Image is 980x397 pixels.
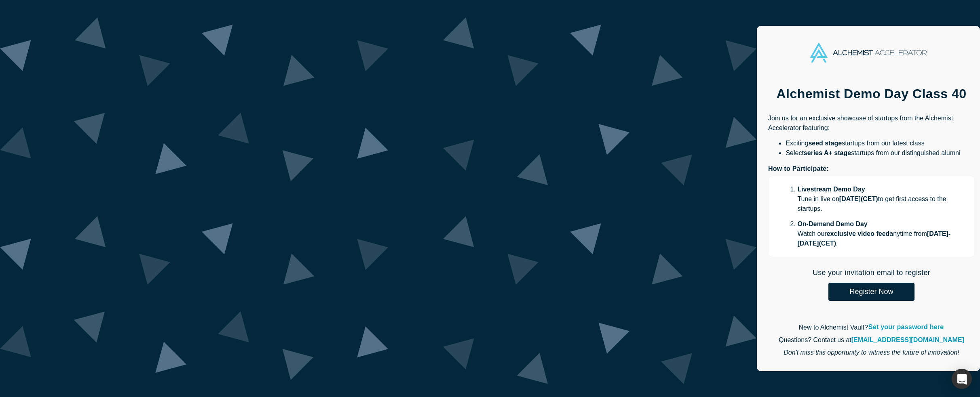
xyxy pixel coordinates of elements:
p: New to Alchemist Vault? [768,323,975,332]
strong: series A+ stage [804,149,851,156]
li: Select startups from our distinguished alumni [786,148,975,158]
strong: [DATE] ( CET ) [839,195,878,202]
strong: How to Participate: [768,165,829,172]
li: Exciting startups from our latest class [786,139,975,148]
strong: [DATE] - [DATE] ( CET ) [797,230,950,247]
em: Don't miss this opportunity to witness the future of innovation! [784,349,959,356]
strong: exclusive video feed [827,230,890,237]
strong: Livestream Demo Day [797,186,865,193]
img: Alchemist Accelerator Logo [810,43,927,63]
a: Set your password here [868,322,944,332]
div: Join us for an exclusive showcase of startups from the Alchemist Accelerator featuring: [768,113,975,257]
p: Tune in live on to get first access to the startups. [797,194,952,214]
button: Register Now [828,283,915,301]
p: Questions? Contact us at [768,335,975,345]
strong: seed stage [808,140,842,147]
a: [EMAIL_ADDRESS][DOMAIN_NAME] [851,336,964,343]
strong: On-Demand Demo Day [797,221,867,227]
h2: Use your invitation email to register [768,269,975,277]
h1: Alchemist Demo Day Class 40 [768,85,975,102]
p: Watch our anytime from . [797,229,952,248]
